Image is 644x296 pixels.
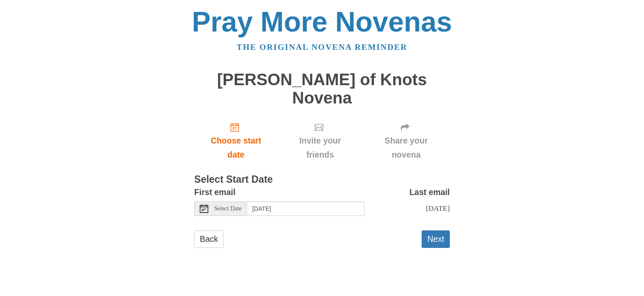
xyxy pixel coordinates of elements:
[237,43,408,52] a: The original novena reminder
[194,185,236,199] label: First email
[194,71,450,107] h1: [PERSON_NAME] of Knots Novena
[286,134,354,162] span: Invite your friends
[278,115,362,166] div: Click "Next" to confirm your start date first.
[194,174,450,185] h3: Select Start Date
[409,185,450,199] label: Last email
[362,115,450,166] div: Click "Next" to confirm your start date first.
[426,204,450,213] span: [DATE]
[194,115,278,166] a: Choose start date
[422,230,450,248] button: Next
[203,134,269,162] span: Choose start date
[214,206,241,212] span: Select Date
[194,230,224,248] a: Back
[371,134,441,162] span: Share your novena
[192,6,452,37] a: Pray More Novenas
